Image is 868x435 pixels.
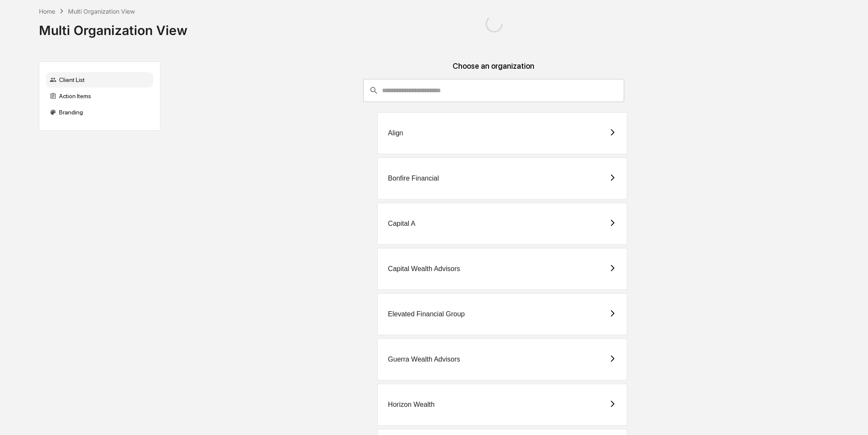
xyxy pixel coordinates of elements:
[363,79,624,102] div: consultant-dashboard__filter-organizations-search-bar
[167,61,820,79] div: Choose an organization
[46,105,153,120] div: Branding
[388,356,460,363] div: Guerra Wealth Advisors
[46,88,153,104] div: Action Items
[388,265,460,273] div: Capital Wealth Advisors
[388,401,435,409] div: Horizon Wealth
[388,310,465,318] div: Elevated Financial Group
[39,8,55,15] div: Home
[39,16,187,38] div: Multi Organization View
[388,129,403,137] div: Align
[388,175,439,182] div: Bonfire Financial
[68,8,135,15] div: Multi Organization View
[388,220,415,228] div: Capital A
[46,72,153,88] div: Client List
